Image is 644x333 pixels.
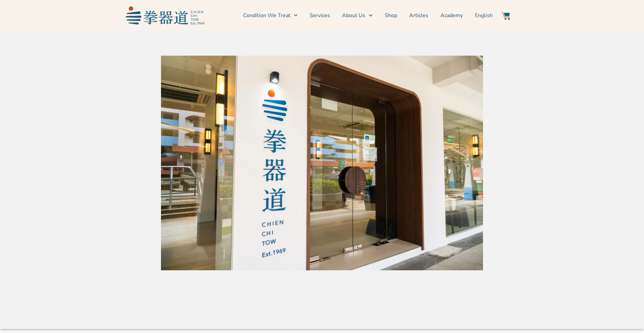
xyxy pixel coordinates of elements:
a: English [475,7,493,24]
span: English [475,11,493,19]
a: Articles [409,7,428,24]
a: Shop [385,7,397,24]
a: About Us [342,7,372,24]
a: Services [310,7,330,24]
nav: Menu [208,7,493,24]
img: Website Icon-03 [502,12,510,20]
a: Condition We Treat [243,7,298,24]
a: Academy [440,7,463,24]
